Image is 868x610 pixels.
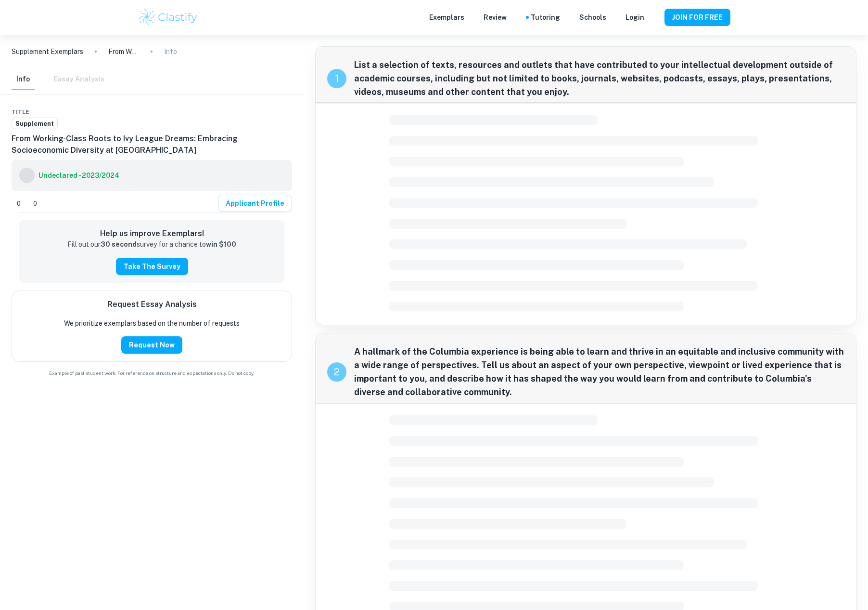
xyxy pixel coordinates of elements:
[429,12,464,23] p: Exemplars
[28,196,42,211] div: Dislike
[38,170,119,181] h6: Undeclared - 2023/2024
[138,8,199,27] img: Clastify logo
[327,362,346,382] div: recipe
[101,240,137,248] strong: 30 second
[275,106,282,118] div: Bookmark
[121,336,182,354] button: Request Now
[12,199,26,209] span: 0
[354,345,844,399] span: A hallmark of the Columbia experience is being able to learn and thrive in an equitable and inclu...
[664,9,730,26] button: JOIN FOR FREE
[12,107,29,116] span: Title
[64,318,240,329] p: We prioritize exemplars based on the number of requests
[284,106,292,118] div: Report issue
[67,239,236,250] p: Fill out our survey for a chance to
[164,46,177,57] p: Info
[108,46,139,57] p: From Working-Class Roots to Ivy League Dreams: Embracing Socioeconomic Diversity at [GEOGRAPHIC_D...
[265,106,273,118] div: Share
[218,195,292,212] a: Applicant Profile
[354,58,844,99] span: List a selection of texts, resources and outlets that have contributed to your intellectual devel...
[12,370,292,377] span: Example of past student work. For reference on structure and expectations only. Do not copy.
[12,46,83,57] a: Supplement Exemplars
[652,15,657,20] button: Help and Feedback
[107,299,197,310] h6: Request Essay Analysis
[12,69,35,90] button: Info
[327,69,346,88] div: recipe
[484,12,507,23] p: Review
[12,118,58,130] a: Supplement
[12,196,26,211] div: Like
[579,12,606,23] a: Schools
[116,258,188,275] button: Take the Survey
[12,133,292,156] h6: From Working-Class Roots to Ivy League Dreams: Embracing Socioeconomic Diversity at [GEOGRAPHIC_D...
[206,240,236,248] strong: win $100
[38,168,119,183] a: Undeclared - 2023/2024
[625,12,644,23] a: Login
[531,12,560,23] a: Tutoring
[28,199,42,209] span: 0
[27,228,277,239] h6: Help us improve Exemplars!
[12,119,57,129] span: Supplement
